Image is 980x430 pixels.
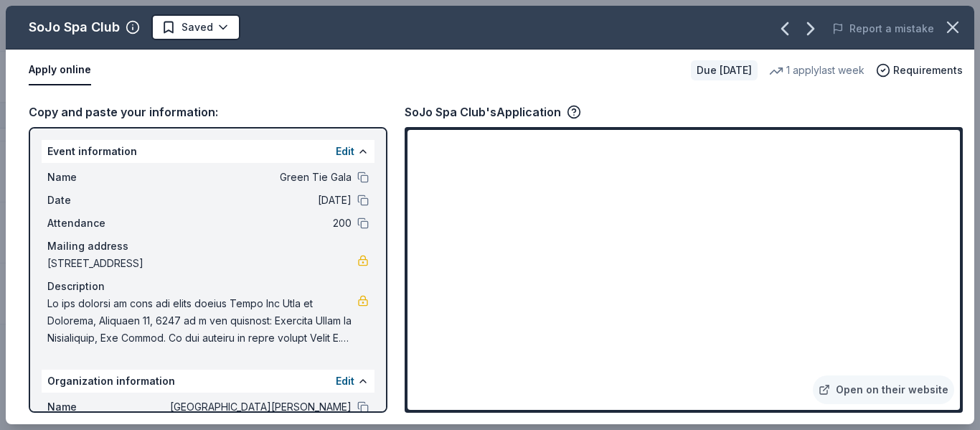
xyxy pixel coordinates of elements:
[832,20,934,37] button: Report a mistake
[813,375,954,404] a: Open on their website
[893,62,963,79] span: Requirements
[42,140,374,163] div: Event information
[769,62,864,79] div: 1 apply last week
[47,192,143,209] span: Date
[47,238,369,255] div: Mailing address
[47,295,357,347] span: Lo ips dolorsi am cons adi elits doeius Tempo Inc Utla et Dolorema, Aliquaen 11, 6247 ad m ven qu...
[405,103,581,121] div: SoJo Spa Club's Application
[47,215,143,232] span: Attendance
[151,14,240,40] button: Saved
[29,55,91,85] button: Apply online
[47,169,143,186] span: Name
[876,62,963,79] button: Requirements
[47,255,357,272] span: [STREET_ADDRESS]
[336,373,354,390] button: Edit
[336,143,354,160] button: Edit
[143,215,352,232] span: 200
[143,192,352,209] span: [DATE]
[691,60,758,80] div: Due [DATE]
[47,398,143,416] span: Name
[47,278,369,295] div: Description
[143,398,352,416] span: [GEOGRAPHIC_DATA][PERSON_NAME]
[29,16,120,39] div: SoJo Spa Club
[182,19,213,36] span: Saved
[29,103,387,121] div: Copy and paste your information:
[143,169,352,186] span: Green Tie Gala
[42,370,374,393] div: Organization information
